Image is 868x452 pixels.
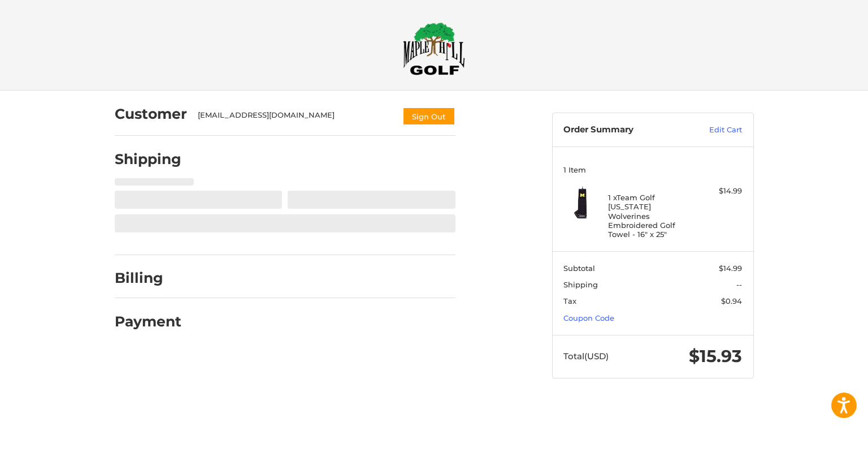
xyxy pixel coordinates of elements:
span: Tax [563,296,576,305]
h2: Billing [115,269,181,287]
span: $0.94 [721,296,742,305]
div: [EMAIL_ADDRESS][DOMAIN_NAME] [198,110,391,126]
a: Coupon Code [563,313,614,322]
h2: Customer [115,105,187,123]
h2: Payment [115,313,181,330]
h3: 1 Item [563,165,742,174]
h3: Order Summary [563,124,685,136]
h2: Shipping [115,150,181,168]
div: $14.99 [697,186,742,197]
button: Sign Out [402,107,455,126]
span: Total (USD) [563,351,609,361]
a: Edit Cart [685,124,742,136]
span: -- [736,280,742,289]
span: Shipping [563,280,598,289]
h4: 1 x Team Golf [US_STATE] Wolverines Embroidered Golf Towel - 16" x 25" [608,193,695,239]
span: Subtotal [563,264,595,273]
img: Maple Hill Golf [403,22,465,75]
span: $15.93 [689,346,742,367]
span: $14.99 [719,264,742,273]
